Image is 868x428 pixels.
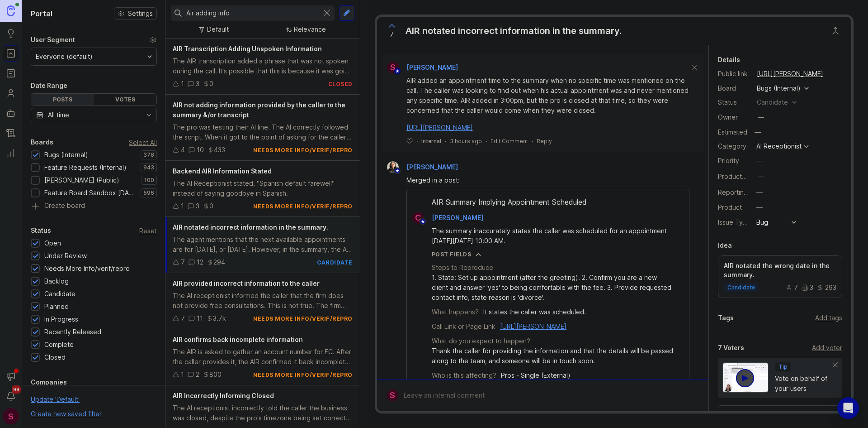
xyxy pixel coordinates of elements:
div: 4 [181,145,185,155]
div: Bug [756,217,768,227]
div: 2 [196,370,199,380]
div: Under Review [44,251,87,261]
div: 0 [209,79,213,89]
label: Reporting Team [718,188,766,196]
p: 378 [143,151,154,159]
div: Open Intercom Messenger [837,397,859,419]
a: [URL][PERSON_NAME] [500,322,566,330]
div: · [532,137,533,145]
div: Update ' Default ' [31,394,80,409]
div: Public link [718,69,750,79]
div: Call Link or Page Link [432,322,495,332]
div: candidate [317,259,353,266]
a: Backend AIR Information StatedThe AI Receptionist stated, "Spanish default farewell" instead of s... [165,161,360,217]
p: candidate [727,284,755,291]
div: 3.7k [213,313,226,323]
div: 1 [181,79,184,89]
div: Internal [421,137,441,145]
div: Relevance [294,24,326,34]
div: What do you expect to happen? [432,336,530,346]
a: AIR provided incorrect information to the callerThe AI receptionist informed the caller that the ... [165,273,360,329]
button: Post Fields [432,250,481,258]
a: Changelog [3,125,19,141]
div: Recently Released [44,327,101,337]
div: 3 [802,284,813,291]
div: AI Receptionist [756,143,802,149]
div: 433 [214,145,225,155]
div: Boards [31,137,53,148]
div: It states the caller was scheduled. [483,307,586,317]
div: Tags [718,313,734,323]
div: needs more info/verif/repro [253,315,353,322]
div: S [3,408,19,424]
label: Issue Type [718,218,751,226]
label: Product [718,203,742,211]
div: The summary inaccurately states the caller was scheduled for an appointment [DATE][DATE] 10:00 AM. [432,226,675,246]
div: Reset [139,228,157,233]
a: Ysabelle Eugenio[PERSON_NAME] [382,161,465,173]
div: Pros - Single (External) [501,370,571,380]
div: Category [718,141,750,151]
div: — [758,112,764,122]
div: Planned [44,302,69,312]
a: AIR confirms back incomplete informationThe AIR is asked to gather an account number for EC. Afte... [165,329,360,385]
div: User Segment [31,34,75,45]
a: C[PERSON_NAME] [407,212,491,224]
a: AIR notated the wrong date in the summary.candidate73293 [718,255,842,298]
span: 3 hours ago [450,137,482,145]
p: 100 [144,177,154,184]
button: Announcements [3,368,19,385]
div: All time [48,110,69,120]
div: Date Range [31,80,67,91]
div: Who is this affecting? [432,370,496,380]
div: · [486,137,487,145]
label: Priority [718,157,739,164]
span: [PERSON_NAME] [432,214,483,221]
div: Add voter [812,343,842,353]
div: The AI receptionist incorrectly told the caller the business was closed, despite the pro's timezo... [173,403,353,423]
div: 1 [181,201,184,211]
div: 7 Voters [718,342,744,353]
h1: Portal [31,8,52,19]
span: 7 [390,29,394,39]
div: Backlog [44,276,69,286]
span: 99 [12,385,21,394]
div: 0 [209,201,213,211]
span: AIR Incorrectly Informing Closed [173,392,274,399]
div: 3 [196,79,199,89]
div: Merged in a post: [406,175,689,185]
a: Roadmaps [3,65,19,82]
div: Everyone (default) [36,52,93,62]
div: S [387,390,398,401]
div: Feature Requests (Internal) [44,163,127,173]
div: Candidate [44,289,75,299]
div: Feature Board Sandbox [DATE] [44,188,136,198]
div: 12 [197,257,203,267]
div: Complete [44,340,74,350]
a: [URL][PERSON_NAME] [406,124,473,131]
div: candidate [757,97,788,107]
svg: toggle icon [142,111,156,119]
div: closed [328,80,353,88]
input: Search... [186,8,318,18]
span: AIR Transcription Adding Unspoken Information [173,45,322,53]
div: Default [207,24,229,34]
div: — [756,156,763,166]
button: Close button [826,22,844,40]
div: 11 [197,313,203,323]
div: The AI receptionist informed the caller that the firm does not provide free consultations. This i... [173,291,353,311]
div: Votes [94,94,157,105]
span: AIR confirms back incomplete information [173,336,303,343]
div: Status [31,225,51,236]
div: needs more info/verif/repro [253,371,353,379]
a: Reporting [3,145,19,161]
a: AIR Transcription Adding Unspoken InformationThe AIR transcription added a phrase that was not sp... [165,38,360,95]
div: — [752,126,764,138]
div: Steps to Reproduce [432,263,493,273]
div: The AI Receptionist stated, "Spanish default farewell" instead of saying goodbye in Spanish. [173,178,353,198]
img: Canny Home [7,5,15,16]
span: [PERSON_NAME] [406,63,458,71]
p: AIR notated the wrong date in the summary. [724,261,836,279]
div: Bugs (Internal) [757,83,801,93]
div: Thank the caller for providing the information and that the details will be passed along to the t... [432,346,675,366]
